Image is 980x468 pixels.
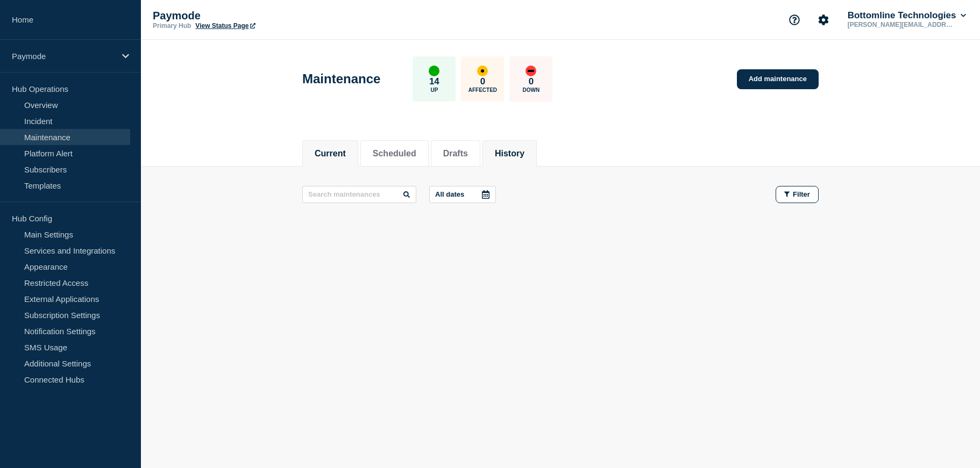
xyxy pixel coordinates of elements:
[429,66,439,76] div: up
[302,186,416,203] input: Search maintenances
[429,76,439,87] p: 14
[812,9,835,31] button: Account settings
[846,10,968,21] button: Bottomline Technologies
[776,186,819,203] button: Filter
[302,71,380,87] h1: Maintenance
[737,69,819,89] a: Add maintenance
[529,76,534,87] p: 0
[468,87,497,93] p: Affected
[477,66,488,76] div: affected
[523,87,540,93] p: Down
[793,190,810,198] span: Filter
[495,149,524,159] button: History
[480,76,485,87] p: 0
[153,10,368,22] p: Paymode
[443,149,468,159] button: Drafts
[783,9,806,31] button: Support
[315,149,346,159] button: Current
[12,52,115,61] p: Paymode
[430,87,438,93] p: Up
[429,186,496,203] button: All dates
[195,22,255,30] a: View Status Page
[435,190,464,198] p: All dates
[153,22,191,30] p: Primary Hub
[846,21,957,28] p: [PERSON_NAME][EMAIL_ADDRESS][PERSON_NAME][DOMAIN_NAME]
[373,149,416,159] button: Scheduled
[525,66,536,76] div: down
